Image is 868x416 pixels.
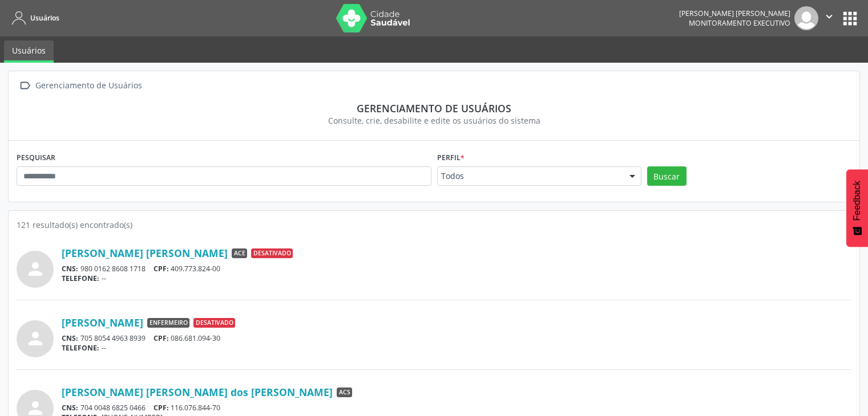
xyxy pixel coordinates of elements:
[154,403,169,413] span: CPF:
[25,259,46,279] i: person
[17,78,144,94] a:  Gerenciamento de Usuários
[62,403,78,413] span: CNS:
[62,333,851,343] div: 705 8054 4963 8939 086.681.094-30
[17,219,851,231] div: 121 resultado(s) encontrado(s)
[147,318,189,328] span: Enfermeiro
[33,78,144,94] div: Gerenciamento de Usuários
[17,149,55,166] label: PESQUISAR
[25,102,843,115] div: Gerenciamento de usuários
[25,328,46,349] i: person
[437,149,465,166] label: Perfil
[441,170,618,182] span: Todos
[62,343,99,353] span: TELEFONE:
[62,264,78,274] span: CNS:
[62,274,99,283] span: TELEFONE:
[794,6,818,30] img: img
[818,6,840,30] button: 
[4,40,54,63] a: Usuários
[62,247,228,259] a: [PERSON_NAME] [PERSON_NAME]
[846,169,868,247] button: Feedback - Mostrar pesquisa
[62,264,851,274] div: 980 0162 8608 1718 409.773.824-00
[823,10,835,23] i: 
[337,388,352,398] span: ACS
[62,343,851,353] div: --
[647,166,687,186] button: Buscar
[154,333,169,343] span: CPF:
[840,9,860,28] button: apps
[62,386,333,398] a: [PERSON_NAME] [PERSON_NAME] dos [PERSON_NAME]
[30,13,59,23] span: Usuários
[193,318,235,328] span: Desativado
[251,248,293,259] span: Desativado
[17,78,33,94] i: 
[62,274,851,283] div: --
[8,9,59,27] a: Usuários
[154,264,169,274] span: CPF:
[232,248,247,259] span: ACE
[62,333,78,343] span: CNS:
[689,18,790,28] span: Monitoramento Executivo
[62,316,143,329] a: [PERSON_NAME]
[679,9,790,18] div: [PERSON_NAME] [PERSON_NAME]
[62,403,851,413] div: 704 0048 6825 0466 116.076.844-70
[852,181,862,221] span: Feedback
[25,115,843,127] div: Consulte, crie, desabilite e edite os usuários do sistema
